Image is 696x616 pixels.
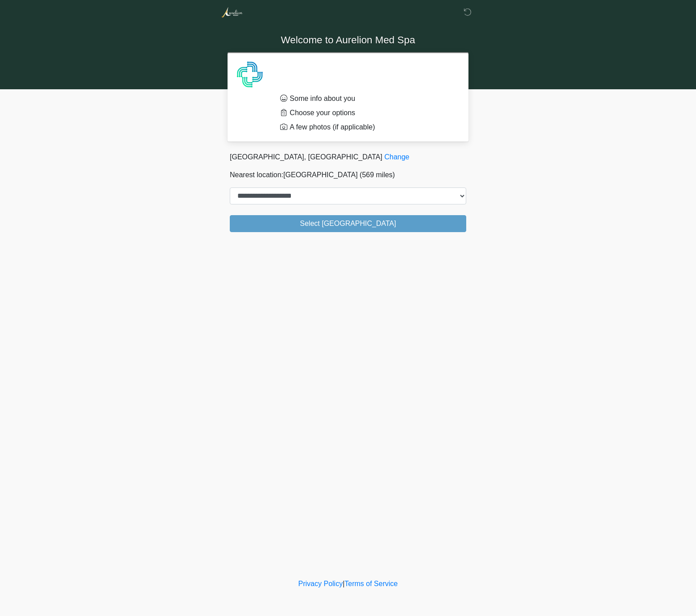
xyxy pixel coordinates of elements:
[283,171,358,179] span: [GEOGRAPHIC_DATA]
[230,170,466,180] p: Nearest location:
[384,153,409,161] a: Change
[230,153,382,161] span: [GEOGRAPHIC_DATA], [GEOGRAPHIC_DATA]
[223,32,473,49] h1: Welcome to Aurelion Med Spa
[230,215,466,232] button: Select [GEOGRAPHIC_DATA]
[280,93,453,104] li: Some info about you
[236,61,263,88] img: Agent Avatar
[221,7,243,18] img: Aurelion Med Spa Logo
[360,171,395,179] span: (569 miles)
[343,580,344,587] a: |
[298,580,343,587] a: Privacy Policy
[280,108,453,118] li: Choose your options
[280,122,453,133] li: A few photos (if applicable)
[344,580,398,587] a: Terms of Service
